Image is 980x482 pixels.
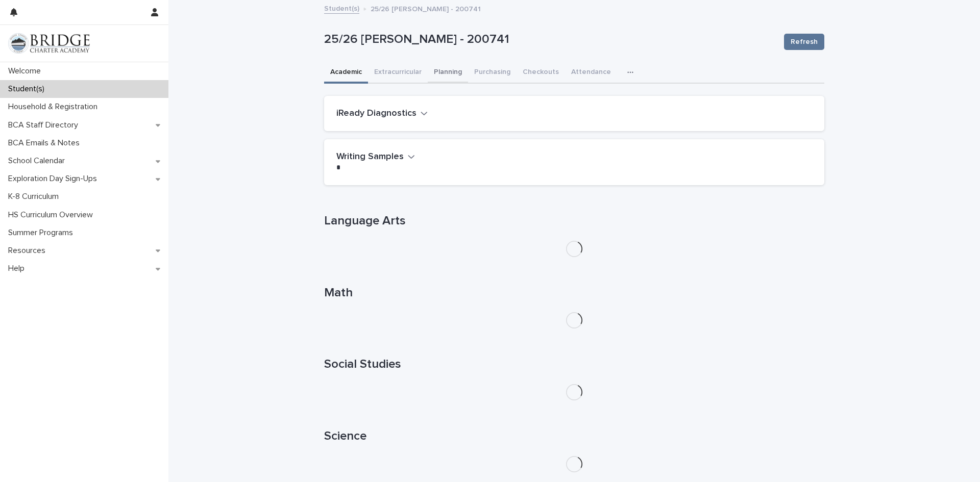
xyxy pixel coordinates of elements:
[324,62,368,84] button: Academic
[791,37,818,47] span: Refresh
[428,62,468,84] button: Planning
[4,174,105,184] p: Exploration Day Sign-Ups
[324,32,776,47] p: 25/26 [PERSON_NAME] - 200741
[4,210,101,220] p: HS Curriculum Overview
[8,33,90,54] img: V1C1m3IdTEidaUdm9Hs0
[784,34,824,50] button: Refresh
[4,192,67,201] p: K-8 Curriculum
[4,102,106,112] p: Household & Registration
[4,84,53,94] p: Student(s)
[4,120,86,130] p: BCA Staff Directory
[565,62,617,84] button: Attendance
[4,246,54,256] p: Resources
[4,156,73,166] p: School Calendar
[336,151,404,163] h2: Writing Samples
[4,66,49,76] p: Welcome
[336,108,428,119] button: iReady Diagnostics
[324,2,359,14] a: Student(s)
[4,228,81,238] p: Summer Programs
[336,108,416,119] h2: iReady Diagnostics
[336,151,415,163] button: Writing Samples
[4,264,33,273] p: Help
[4,138,88,148] p: BCA Emails & Notes
[324,429,824,444] h1: Science
[324,357,824,372] h1: Social Studies
[324,286,824,300] h1: Math
[517,62,565,84] button: Checkouts
[371,3,481,14] p: 25/26 [PERSON_NAME] - 200741
[324,214,824,229] h1: Language Arts
[368,62,428,84] button: Extracurricular
[468,62,517,84] button: Purchasing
